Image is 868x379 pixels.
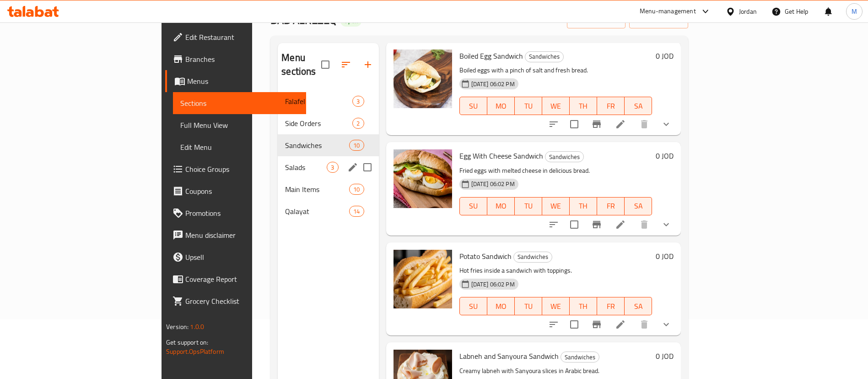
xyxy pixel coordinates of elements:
[350,185,363,194] span: 10
[278,178,378,200] div: Main Items10
[739,6,757,16] div: Jordan
[518,300,539,313] span: TU
[185,164,299,175] span: Choice Groups
[335,54,357,76] span: Sort sections
[327,163,338,172] span: 3
[586,313,608,335] button: Branch-specific-item
[185,274,299,285] span: Coverage Report
[546,99,566,113] span: WE
[573,99,593,113] span: TH
[597,97,625,115] button: FR
[165,224,307,246] a: Menu disclaimer
[655,214,677,236] button: show more
[570,97,597,115] button: TH
[625,197,652,215] button: SA
[570,297,597,315] button: TH
[394,149,452,208] img: Egg With Cheese Sandwich
[513,252,552,263] div: Sandwiches
[180,120,299,131] span: Full Menu View
[185,296,299,307] span: Grocery Checklist
[165,26,307,48] a: Edit Restaurant
[349,206,364,217] div: items
[636,14,681,26] span: export
[278,156,378,178] div: Salads3edit
[349,140,364,151] div: items
[487,97,515,115] button: MO
[459,149,543,163] span: Egg With Cheese Sandwich
[357,54,379,76] button: Add section
[565,215,584,234] span: Select to update
[350,207,363,216] span: 14
[615,219,626,230] a: Edit menu item
[285,96,352,107] span: Falafel
[514,252,552,262] span: Sandwiches
[656,49,674,62] h6: 0 JOD
[185,186,299,197] span: Coupons
[597,197,625,215] button: FR
[565,315,584,334] span: Select to update
[459,265,652,276] p: Hot fries inside a sandwich with toppings.
[546,300,566,313] span: WE
[285,184,349,195] div: Main Items
[165,158,307,180] a: Choice Groups
[165,202,307,224] a: Promotions
[459,165,652,176] p: Fried eggs with melted cheese in delicious bread.
[459,197,487,215] button: SU
[173,114,307,136] a: Full Menu View
[515,297,542,315] button: TU
[464,300,484,313] span: SU
[625,297,652,315] button: SA
[491,300,511,313] span: MO
[515,97,542,115] button: TU
[468,280,518,289] span: [DATE] 06:02 PM
[459,365,652,377] p: Creamy labneh with Sanyoura slices in Arabic bread.
[165,180,307,202] a: Coupons
[165,290,307,312] a: Grocery Checklist
[285,206,349,217] span: Qalayat
[352,96,364,107] div: items
[655,113,677,135] button: show more
[546,199,566,213] span: WE
[165,70,307,92] a: Menus
[394,250,452,308] img: Potato Sandwich
[185,32,299,43] span: Edit Restaurant
[628,199,648,213] span: SA
[394,49,452,108] img: Boiled Egg Sandwich
[459,49,523,63] span: Boiled Egg Sandwich
[459,65,652,76] p: Boiled eggs with a pinch of salt and fresh bread.
[656,350,674,363] h6: 0 JOD
[525,51,564,62] div: Sandwiches
[346,160,360,174] button: edit
[491,99,511,113] span: MO
[278,112,378,134] div: Side Orders2
[597,297,625,315] button: FR
[633,113,655,135] button: delete
[545,151,584,162] div: Sandwiches
[601,99,621,113] span: FR
[352,118,364,129] div: items
[518,199,539,213] span: TU
[542,297,570,315] button: WE
[542,97,570,115] button: WE
[542,197,570,215] button: WE
[543,214,565,236] button: sort-choices
[165,246,307,268] a: Upsell
[573,199,593,213] span: TH
[353,97,363,106] span: 3
[353,119,363,128] span: 2
[655,313,677,335] button: show more
[601,199,621,213] span: FR
[165,268,307,290] a: Coverage Report
[640,6,696,17] div: Menu-management
[278,134,378,156] div: Sandwiches10
[285,118,352,129] div: Side Orders
[278,90,378,112] div: Falafel3
[601,300,621,313] span: FR
[350,141,363,150] span: 10
[180,98,299,109] span: Sections
[285,140,349,151] span: Sandwiches
[459,249,512,263] span: Potato Sandwich
[166,321,189,333] span: Version:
